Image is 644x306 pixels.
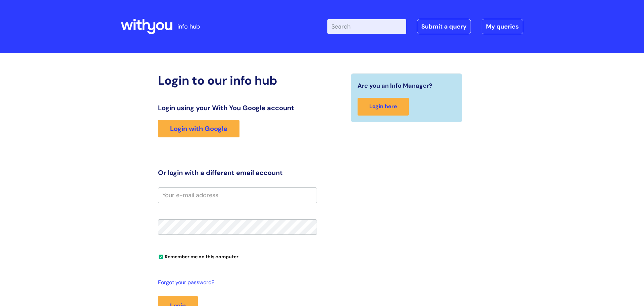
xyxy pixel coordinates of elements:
h2: Login to our info hub [158,73,317,88]
a: Login with Google [158,120,239,137]
p: info hub [177,21,200,32]
label: Remember me on this computer [158,252,238,260]
a: Forgot your password? [158,278,314,288]
span: Are you an Info Manager? [358,80,432,91]
a: My queries [482,19,523,34]
h3: Login using your With You Google account [158,104,317,112]
a: Submit a query [417,19,471,34]
input: Remember me on this computer [159,255,163,259]
h3: Or login with a different email account [158,169,317,177]
input: Your e-mail address [158,187,317,203]
input: Search [327,19,406,34]
a: Login here [358,98,409,116]
div: You can uncheck this option if you're logging in from a shared device [158,251,317,262]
